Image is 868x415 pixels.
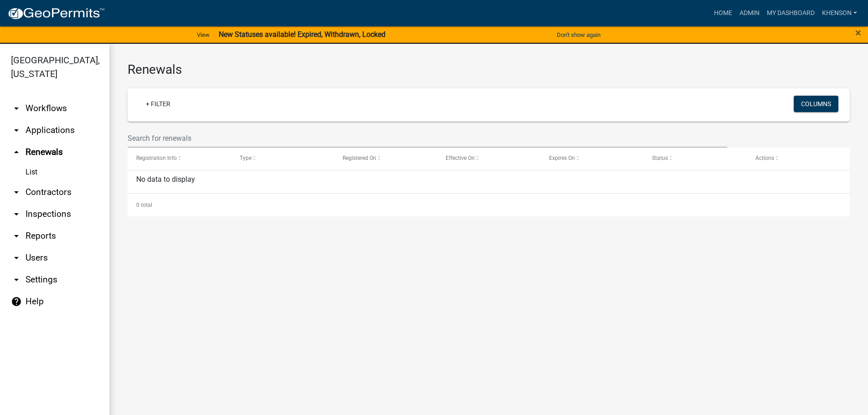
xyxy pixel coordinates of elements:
[231,148,334,169] datatable-header-cell: Type
[652,155,668,161] span: Status
[763,5,818,22] a: My Dashboard
[553,27,604,42] button: Don't show again
[736,5,763,22] a: Admin
[855,27,861,38] button: Close
[11,103,22,114] i: arrow_drop_down
[710,5,736,22] a: Home
[334,148,437,169] datatable-header-cell: Registered On
[128,194,850,216] div: 0 total
[794,96,838,112] button: Columns
[128,62,850,77] h3: Renewals
[193,27,213,42] a: View
[219,30,385,39] strong: New Statuses available! Expired, Withdrawn, Locked
[11,125,22,136] i: arrow_drop_down
[11,296,22,307] i: help
[11,274,22,285] i: arrow_drop_down
[11,252,22,263] i: arrow_drop_down
[128,148,231,169] datatable-header-cell: Registration Info
[437,148,540,169] datatable-header-cell: Effective On
[240,155,252,161] span: Type
[11,209,22,220] i: arrow_drop_down
[11,147,22,158] i: arrow_drop_up
[747,148,850,169] datatable-header-cell: Actions
[540,148,643,169] datatable-header-cell: Expires On
[11,231,22,241] i: arrow_drop_down
[128,129,727,148] input: Search for renewals
[549,155,575,161] span: Expires On
[128,170,850,193] div: No data to display
[755,155,774,161] span: Actions
[643,148,746,169] datatable-header-cell: Status
[343,155,376,161] span: Registered On
[139,96,178,112] a: + Filter
[11,187,22,198] i: arrow_drop_down
[446,155,475,161] span: Effective On
[818,5,861,22] a: khenson
[855,26,861,39] span: ×
[136,155,177,161] span: Registration Info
